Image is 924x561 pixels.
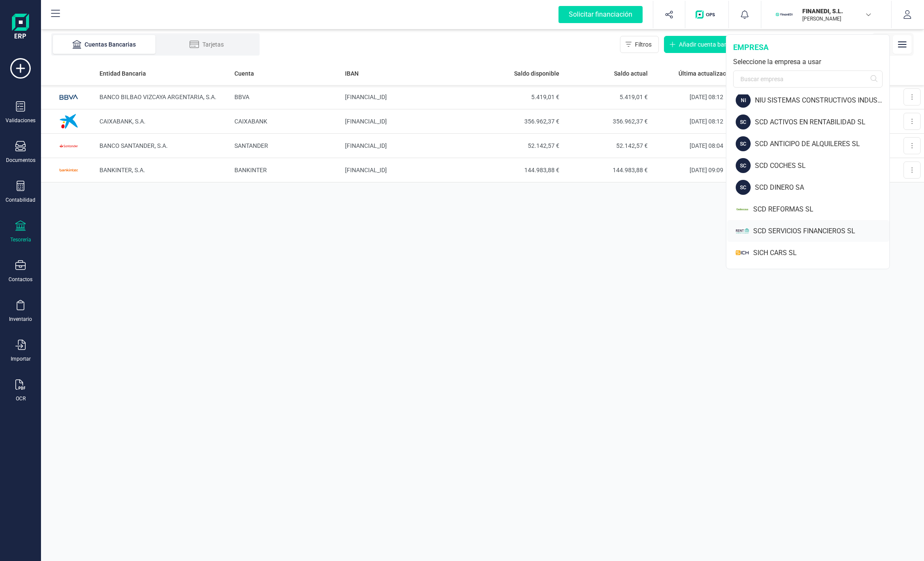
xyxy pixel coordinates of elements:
p: FINANEDI, S.L. [802,7,871,15]
div: OCR [16,395,26,402]
span: Filtros [635,40,652,49]
div: Inventario [9,316,32,323]
span: CAIXABANK, S.A. [99,118,146,125]
div: SC [736,180,751,195]
span: 52.142,57 € [566,141,648,150]
span: IBAN [345,69,359,78]
div: SICH CARS SL [753,248,889,258]
span: 356.962,37 € [478,117,559,126]
td: [FINANCIAL_ID] [342,134,474,158]
span: Entidad Bancaria [99,69,146,78]
div: Contabilidad [6,197,35,203]
span: 5.419,01 € [478,93,559,101]
div: Documentos [6,157,35,164]
span: Última actualización [678,69,734,78]
span: [DATE] 08:12 [690,118,723,125]
button: FIFINANEDI, S.L.[PERSON_NAME] [772,1,881,28]
div: Tesorería [10,236,31,243]
div: Solicitar financiación [558,6,643,23]
span: SANTANDER [234,142,268,149]
img: Imagen de BANCO BILBAO VIZCAYA ARGENTARIA, S.A. [56,84,82,110]
img: SC [736,223,749,238]
img: FI [775,5,794,24]
img: SC [736,202,749,217]
img: Imagen de CAIXABANK, S.A. [56,109,82,134]
span: [DATE] 09:09 [690,167,723,173]
div: Importar [11,355,31,362]
span: BANKINTER [234,167,267,173]
span: 144.983,88 € [478,166,559,174]
div: SCD COCHES SL [755,161,889,171]
img: Logo de OPS [696,10,718,19]
div: Tarjetas [173,40,241,49]
div: empresa [733,41,883,53]
span: Saldo disponible [514,69,559,78]
span: [DATE] 08:12 [690,94,723,100]
div: SCD REFORMAS SL [753,204,889,214]
span: Añadir cuenta bancaria [679,40,741,49]
div: SCD ACTIVOS EN RENTABILIDAD SL [755,117,889,127]
div: SCD SERVICIOS FINANCIEROS SL [753,226,889,236]
img: Imagen de BANCO SANTANDER, S.A. [56,133,82,159]
td: [FINANCIAL_ID] [342,109,474,134]
div: SC [736,158,751,173]
span: BANCO BILBAO VIZCAYA ARGENTARIA, S.A. [99,94,216,100]
span: Cuenta [234,69,254,78]
span: BANKINTER, S.A. [99,167,145,173]
img: Imagen de BANKINTER, S.A. [56,157,82,183]
span: 52.142,57 € [478,141,559,150]
button: Solicitar financiación [548,1,653,28]
div: SCD DINERO SA [755,182,889,193]
div: SC [736,136,751,151]
div: NI [736,93,751,108]
div: SC [736,115,751,129]
span: BANCO SANTANDER, S.A. [99,142,168,149]
p: [PERSON_NAME] [802,15,871,22]
input: Buscar empresa [733,70,883,88]
div: Cuentas Bancarias [70,40,138,49]
img: SI [736,245,749,260]
span: CAIXABANK [234,118,267,125]
div: SCD ANTICIPO DE ALQUILERES SL [755,139,889,149]
div: Validaciones [6,117,35,124]
div: Seleccione la empresa a usar [733,57,883,67]
span: BBVA [234,94,249,100]
span: 356.962,37 € [566,117,648,126]
button: Filtros [620,36,659,53]
img: Logo Finanedi [12,14,29,41]
span: 144.983,88 € [566,166,648,174]
div: Contactos [9,276,32,283]
div: NIU SISTEMAS CONSTRUCTIVOS INDUSTRIALIZADOS SL [755,95,889,106]
td: [FINANCIAL_ID] [342,158,474,182]
button: Añadir cuenta bancaria [664,36,748,53]
span: 5.419,01 € [566,93,648,101]
span: Saldo actual [614,69,648,78]
span: [DATE] 08:04 [690,142,723,149]
button: Logo de OPS [690,1,723,28]
td: [FINANCIAL_ID] [342,85,474,109]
